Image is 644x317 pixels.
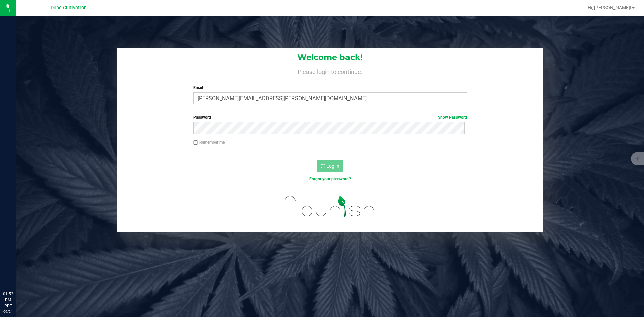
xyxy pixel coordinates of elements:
a: Show Password [438,115,467,120]
button: Log In [317,160,343,172]
span: Hi, [PERSON_NAME]! [588,5,631,10]
img: flourish_logo.svg [277,189,383,223]
p: 09/24 [3,309,13,314]
span: Log In [326,163,339,169]
p: 01:52 PM PDT [3,291,13,309]
span: Dune Cultivation [51,5,87,11]
span: Password [193,115,211,120]
label: Email [193,85,467,91]
label: Remember me [193,139,225,145]
input: Remember me [193,140,198,145]
h4: Please login to continue. [117,67,543,75]
a: Forgot your password? [309,177,351,181]
h1: Welcome back! [117,53,543,62]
